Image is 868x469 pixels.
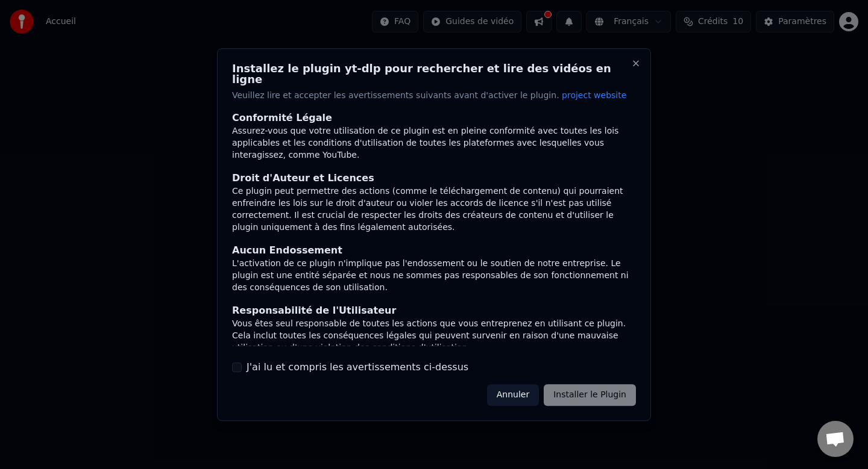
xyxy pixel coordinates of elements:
h2: Installez le plugin yt-dlp pour rechercher et lire des vidéos en ligne [232,63,636,85]
div: Responsabilité de l'Utilisateur [232,304,636,318]
div: Assurez-vous que votre utilisation de ce plugin est en pleine conformité avec toutes les lois app... [232,126,636,162]
div: Conformité Légale [232,111,636,126]
p: Veuillez lire et accepter les avertissements suivants avant d'activer le plugin. [232,90,636,102]
div: Ce plugin peut permettre des actions (comme le téléchargement de contenu) qui pourraient enfreind... [232,186,636,234]
div: L'activation de ce plugin n'implique pas l'endossement ou le soutien de notre entreprise. Le plug... [232,258,636,294]
div: Vous êtes seul responsable de toutes les actions que vous entreprenez en utilisant ce plugin. Cel... [232,318,636,355]
span: project website [562,90,626,100]
button: Annuler [487,384,539,406]
div: Droit d'Auteur et Licences [232,172,636,186]
label: J'ai lu et compris les avertissements ci-dessus [247,360,468,374]
div: Aucun Endossement [232,244,636,258]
